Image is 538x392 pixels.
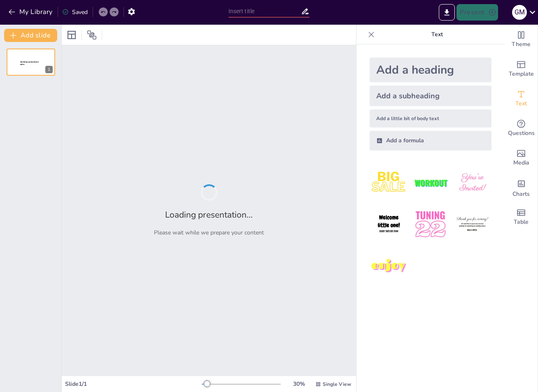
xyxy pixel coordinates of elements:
[370,58,491,82] div: Add a heading
[456,4,498,21] button: Present
[515,99,527,108] span: Text
[505,143,538,173] div: Add images, graphics, shapes or video
[165,209,253,220] h2: Loading presentation...
[505,84,538,114] div: Add text boxes
[514,218,529,227] span: Table
[512,40,531,49] span: Theme
[370,205,408,244] img: 4.jpeg
[228,5,301,17] input: Insert title
[370,164,408,202] img: 1.jpeg
[7,49,55,76] div: 1
[378,25,496,44] p: Text
[513,158,529,167] span: Media
[508,129,535,138] span: Questions
[505,202,538,232] div: Add a table
[154,229,264,237] p: Please wait while we prepare your content
[65,380,202,388] div: Slide 1 / 1
[512,5,527,20] div: G M
[370,86,491,106] div: Add a subheading
[20,61,39,65] span: Sendsteps presentation editor
[505,25,538,54] div: Change the overall theme
[509,70,534,79] span: Template
[289,380,309,388] div: 30 %
[439,4,455,21] button: Export to PowerPoint
[6,5,56,19] button: My Library
[512,4,527,21] button: G M
[370,109,491,128] div: Add a little bit of body text
[87,30,97,40] span: Position
[45,66,53,73] div: 1
[505,173,538,202] div: Add charts and graphs
[505,114,538,143] div: Get real-time input from your audience
[512,190,530,199] span: Charts
[411,205,449,244] img: 5.jpeg
[453,164,491,202] img: 3.jpeg
[370,131,491,151] div: Add a formula
[323,381,351,387] span: Single View
[370,247,408,285] img: 7.jpeg
[411,164,449,202] img: 2.jpeg
[65,28,78,42] div: Layout
[4,29,57,42] button: Add slide
[505,54,538,84] div: Add ready made slides
[453,205,491,244] img: 6.jpeg
[62,8,88,16] div: Saved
